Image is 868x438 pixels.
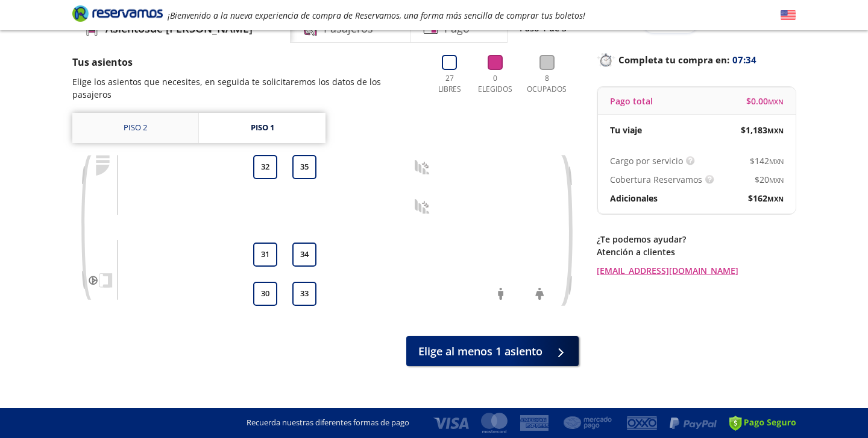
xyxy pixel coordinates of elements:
[406,336,579,366] button: Elige al menos 1 asiento
[748,192,784,205] span: $ 162
[768,97,784,106] small: MXN
[732,53,756,67] span: 07:34
[741,124,784,136] span: $ 1,183
[610,95,653,107] p: Pago total
[72,75,421,101] p: Elige los asientos que necesites, en seguida te solicitaremos los datos de los pasajeros
[72,4,163,26] a: Brand Logo
[597,264,796,277] a: [EMAIL_ADDRESS][DOMAIN_NAME]
[433,73,466,95] p: 27 Libres
[253,155,277,179] button: 32
[253,282,277,306] button: 30
[292,155,316,179] button: 35
[524,73,570,95] p: 8 Ocupados
[769,176,784,185] small: MXN
[597,233,796,246] p: ¿Te podemos ayudar?
[253,243,277,267] button: 31
[475,73,515,95] p: 0 Elegidos
[767,194,784,203] small: MXN
[769,157,784,166] small: MXN
[781,8,796,23] button: English
[750,154,784,167] span: $ 142
[247,417,409,429] p: Recuerda nuestras diferentes formas de pago
[610,154,683,167] p: Cargo por servicio
[72,55,421,69] p: Tus asientos
[72,113,198,143] a: Piso 2
[610,124,642,136] p: Tu viaje
[597,51,796,68] p: Completa tu compra en :
[292,282,316,306] button: 33
[755,173,784,186] span: $ 20
[610,173,702,186] p: Cobertura Reservamos
[199,113,325,143] a: Piso 1
[251,122,274,134] div: Piso 1
[746,95,784,107] span: $ 0.00
[168,10,585,21] em: ¡Bienvenido a la nueva experiencia de compra de Reservamos, una forma más sencilla de comprar tus...
[597,246,796,258] p: Atención a clientes
[610,192,658,205] p: Adicionales
[72,4,163,22] i: Brand Logo
[292,243,316,267] button: 34
[767,126,784,135] small: MXN
[418,343,542,360] span: Elige al menos 1 asiento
